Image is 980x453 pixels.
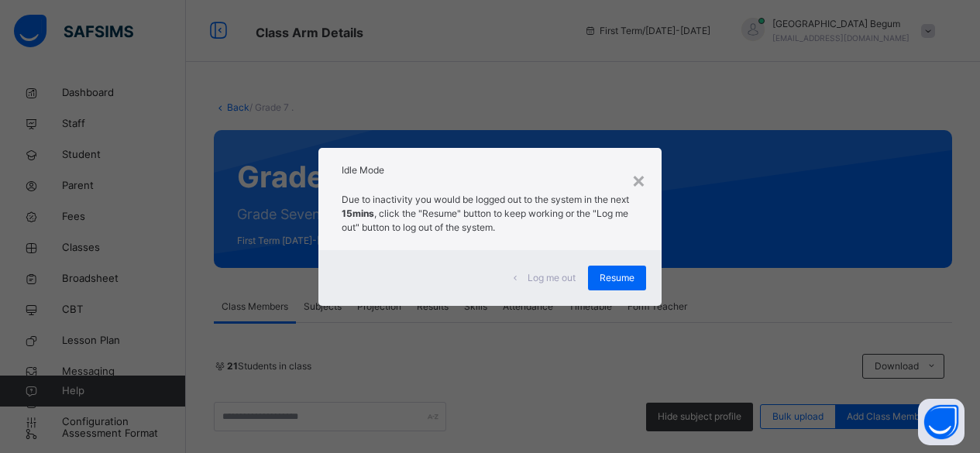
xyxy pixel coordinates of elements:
button: Open asap [918,399,965,445]
div: × [631,163,646,196]
p: Due to inactivity you would be logged out to the system in the next , click the "Resume" button t... [342,193,638,235]
h2: Idle Mode [342,163,638,177]
strong: 15mins [342,208,374,219]
span: Resume [600,271,634,285]
span: Log me out [528,271,576,285]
